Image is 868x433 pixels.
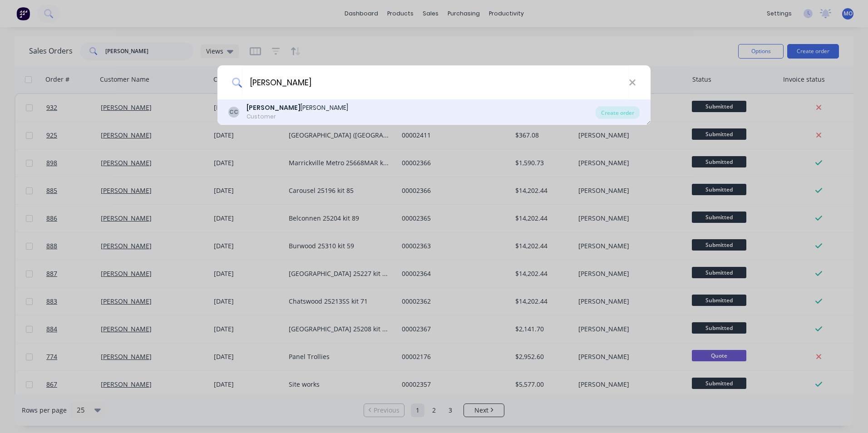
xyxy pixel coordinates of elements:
input: Enter a customer name to create a new order... [242,65,629,99]
div: Customer [247,113,348,121]
div: [PERSON_NAME] [247,103,348,113]
div: Create order [596,106,640,119]
div: CC [228,107,239,118]
b: [PERSON_NAME] [247,103,301,112]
